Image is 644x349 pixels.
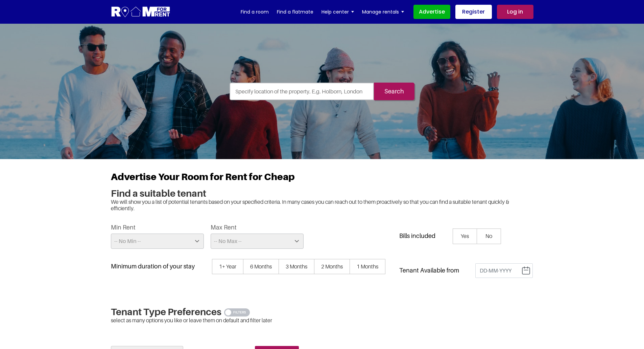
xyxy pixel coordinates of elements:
[243,259,279,275] span: 6 Months
[230,83,374,100] input: Specify location of the property. E.g. Holborn, London
[111,317,533,324] p: select as many options you like or leave them on default and filter later
[455,5,492,19] a: Register
[111,188,533,199] h3: Find a suitable tenant
[111,224,136,231] label: Min Rent
[497,5,533,19] a: Log in
[111,171,533,188] h1: Advertise Your Room for Rent for Cheap
[277,7,313,17] a: Find a flatmate
[477,228,501,244] span: No
[111,306,533,318] h3: Tenant Type Preferences
[399,267,459,274] label: Tenant Available from
[241,7,269,17] a: Find a room
[111,6,171,18] img: Logo for Room for Rent, featuring a welcoming design with a house icon and modern typography
[314,259,350,275] span: 2 Months
[350,259,385,275] span: 1 Months
[453,228,477,244] span: Yes
[374,83,414,100] input: Search
[399,232,435,240] h3: Bills included
[111,199,533,212] p: We will show you a list of potential tenants based on your specified criteria. In many cases you ...
[475,263,533,278] input: DD-MM-YYYY
[279,259,314,275] span: 3 Months
[413,5,450,19] a: Advertise
[362,7,404,17] a: Manage rentals
[111,263,195,270] h5: Minimum duration of your stay
[212,259,243,275] span: 1+ Year
[211,224,237,231] label: Max Rent
[321,7,354,17] a: Help center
